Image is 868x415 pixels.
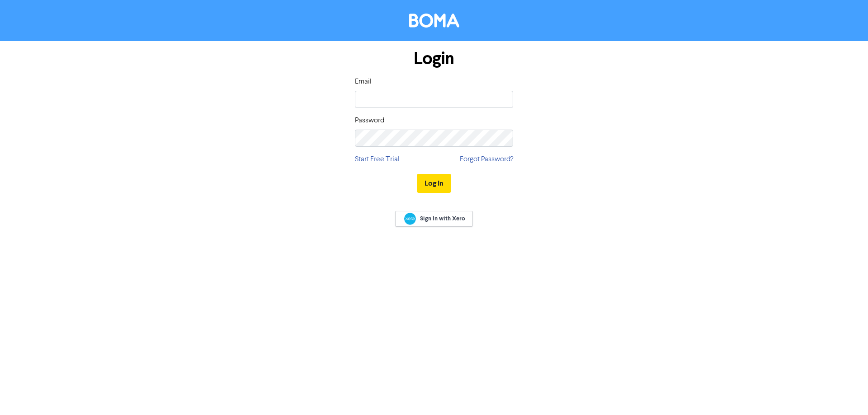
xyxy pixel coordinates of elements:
[420,214,465,223] span: Sign In with Xero
[355,115,384,126] label: Password
[355,48,513,69] h1: Login
[404,213,416,225] img: Xero logo
[355,154,400,165] a: Start Free Trial
[409,14,459,28] img: BOMA Logo
[460,154,513,165] a: Forgot Password?
[395,211,473,227] a: Sign In with Xero
[355,76,372,87] label: Email
[417,174,451,193] button: Log In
